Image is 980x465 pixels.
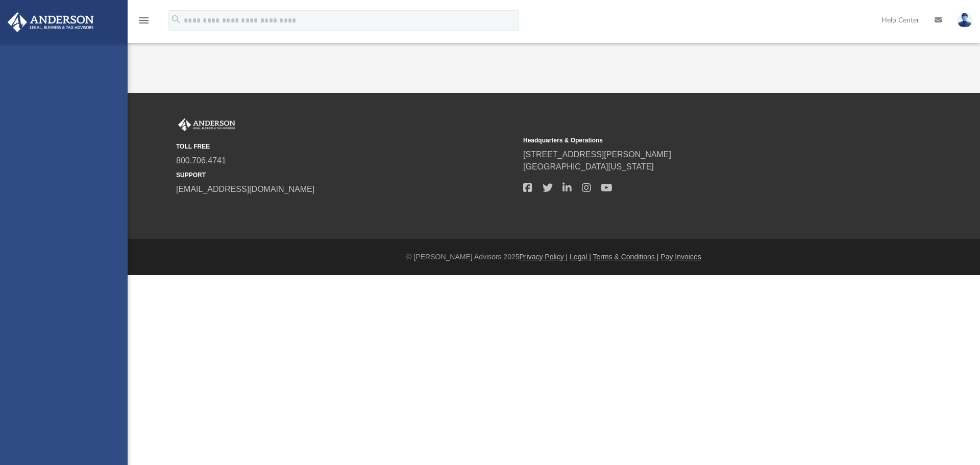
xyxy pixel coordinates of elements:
small: TOLL FREE [176,142,516,151]
div: © [PERSON_NAME] Advisors 2025 [128,252,980,262]
img: Anderson Advisors Platinum Portal [5,12,97,32]
a: Legal | [570,253,591,261]
i: search [170,14,182,25]
a: [EMAIL_ADDRESS][DOMAIN_NAME] [176,185,314,193]
a: Terms & Conditions | [593,253,659,261]
a: Pay Invoices [660,253,701,261]
small: SUPPORT [176,170,516,180]
img: Anderson Advisors Platinum Portal [176,118,237,132]
small: Headquarters & Operations [523,136,863,145]
img: User Pic [957,13,972,28]
a: menu [138,19,150,27]
a: [GEOGRAPHIC_DATA][US_STATE] [523,162,654,171]
a: [STREET_ADDRESS][PERSON_NAME] [523,150,671,159]
i: menu [138,14,150,27]
a: 800.706.4741 [176,156,226,165]
a: Privacy Policy | [520,253,568,261]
